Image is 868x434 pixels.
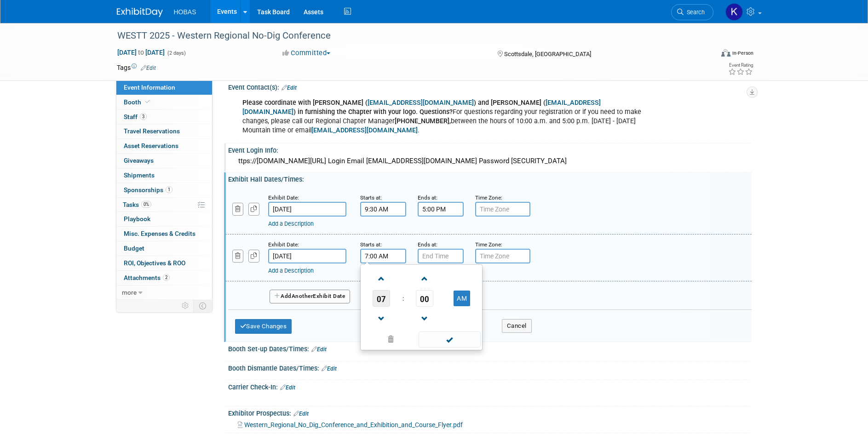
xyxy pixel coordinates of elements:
span: Asset Reservations [124,142,178,149]
div: Carrier Check-In: [228,380,752,392]
div: Event Format [659,48,754,62]
span: Staff [124,113,147,120]
span: Pick Hour [373,290,390,307]
input: Start Time [360,202,406,217]
span: Another [292,293,313,299]
input: Date [268,202,346,217]
img: krystal coker [725,3,743,21]
span: Budget [124,245,144,252]
a: Travel Reservations [116,124,212,138]
span: Giveaways [124,157,154,164]
input: Start Time [360,249,406,263]
input: End Time [418,249,464,263]
a: Add a Description [268,267,314,274]
a: Event Information [116,80,212,95]
div: Exhibit Hall Dates/Times: [228,172,752,184]
a: Done [418,334,481,347]
span: to [137,49,145,56]
span: (2 days) [167,50,186,56]
a: Decrement Hour [373,307,390,330]
a: Shipments [116,168,212,183]
button: Save Changes [235,319,292,334]
b: [PHONE_NUMBER], [395,117,451,125]
span: Misc. Expenses & Credits [124,230,195,237]
a: Attachments2 [116,271,212,285]
a: Edit [311,346,327,353]
small: Exhibit Date: [268,194,299,201]
div: Event Login Info: [228,143,752,155]
a: Clear selection [362,333,420,346]
div: For questions regarding your registration or if you need to make changes, please call our Regiona... [236,94,650,140]
a: Edit [141,65,156,71]
a: Increment Minute [416,267,433,290]
div: Booth Set-up Dates/Times: [228,342,752,354]
input: End Time [418,202,464,217]
span: Event Information [124,84,175,91]
input: Date [268,249,346,263]
a: Add a Description [268,220,314,227]
a: Giveaways [116,154,212,168]
a: Misc. Expenses & Credits [116,227,212,241]
a: Edit [282,85,297,91]
button: Cancel [502,319,532,333]
a: Edit [280,384,295,391]
a: Sponsorships1 [116,183,212,197]
small: Exhibit Date: [268,241,299,248]
div: Event Rating [728,63,753,68]
div: Booth Dismantle Dates/Times: [228,361,752,373]
a: Edit [322,365,337,372]
span: Booth [124,98,152,106]
a: Playbook [116,212,212,226]
a: Increment Hour [373,267,390,290]
span: more [122,289,137,296]
td: Personalize Event Tab Strip [178,300,194,312]
div: Event Contact(s): [228,80,752,92]
div: In-Person [732,50,753,57]
a: more [116,286,212,300]
span: Western_Regional_No_Dig_Conference_and_Exhibition_and_Course_Flyer.pdf [244,421,463,428]
span: [DATE] [DATE] [117,48,165,57]
span: 1 [166,186,172,193]
td: Toggle Event Tabs [193,300,212,312]
a: Decrement Minute [416,307,433,330]
a: [EMAIL_ADDRESS][DOMAIN_NAME] [368,99,474,107]
span: ROI, Objectives & ROO [124,259,185,267]
div: Exhibitor Prospectus: [228,406,752,418]
b: Please coordinate with [PERSON_NAME] ( ) and [PERSON_NAME] ( ) in furnishing the Chapter with you... [242,99,601,116]
td: : [401,290,406,307]
div: WESTT 2025 - Western Regional No-Dig Conference [114,28,700,44]
span: 3 [140,113,147,120]
span: Sponsorships [124,186,172,194]
button: Committed [279,48,334,58]
small: Time Zone: [475,194,502,201]
span: 2 [163,274,170,281]
a: Asset Reservations [116,139,212,153]
span: Pick Minute [416,290,433,307]
small: Ends at: [418,194,437,201]
i: Booth reservation complete [145,99,150,104]
span: Shipments [124,171,155,179]
a: Tasks0% [116,198,212,212]
small: Time Zone: [475,241,502,248]
small: Starts at: [360,194,382,201]
span: Travel Reservations [124,127,180,135]
a: ROI, Objectives & ROO [116,256,212,270]
span: HOBAS [174,8,196,16]
input: Time Zone [475,202,530,217]
small: Ends at: [418,241,437,248]
div: ttps://[DOMAIN_NAME][URL] Login Email [EMAIL_ADDRESS][DOMAIN_NAME] Password [SECURITY_DATA] [235,154,745,168]
span: Tasks [123,201,151,208]
td: Tags [117,63,156,72]
span: Search [684,9,705,16]
a: Western_Regional_No_Dig_Conference_and_Exhibition_and_Course_Flyer.pdf [238,421,463,428]
span: Playbook [124,215,150,223]
span: 0% [141,201,151,208]
span: Scottsdale, [GEOGRAPHIC_DATA] [504,51,591,57]
a: [EMAIL_ADDRESS][DOMAIN_NAME] [242,99,601,116]
a: Search [671,4,713,20]
span: Attachments [124,274,170,281]
a: Budget [116,241,212,256]
button: AddAnotherExhibit Date [270,290,351,303]
a: Staff3 [116,110,212,124]
small: Starts at: [360,241,382,248]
